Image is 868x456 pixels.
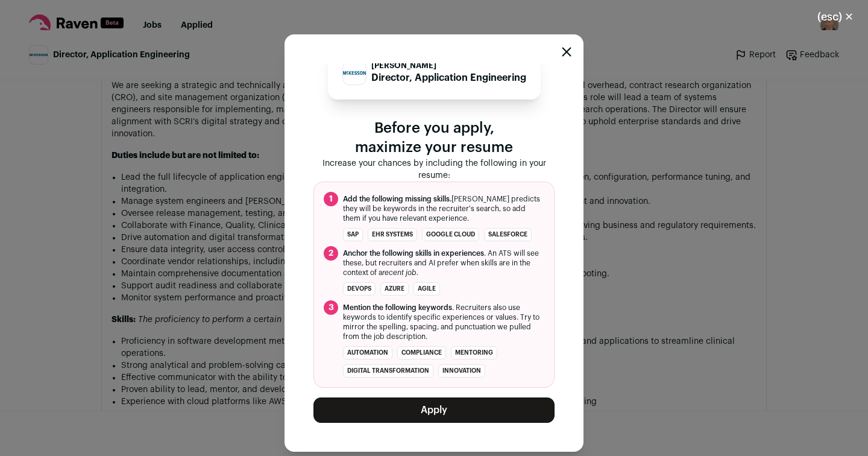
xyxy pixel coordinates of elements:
li: automation [343,346,392,359]
span: [PERSON_NAME] predicts they will be keywords in the recruiter's search, so add them if you have r... [343,194,544,223]
li: EHR systems [368,228,417,241]
li: compliance [397,346,446,359]
span: 2 [324,246,338,261]
button: Close modal [562,47,571,57]
p: Director, Application Engineering [371,71,526,85]
p: [PERSON_NAME] [371,61,526,71]
li: DevOps [343,282,376,296]
span: Anchor the following skills in experiences [343,250,484,257]
button: Apply [313,397,555,423]
p: Before you apply, maximize your resume [313,119,555,157]
li: Agile [414,282,440,296]
li: mentoring [451,346,497,359]
span: Add the following missing skills. [343,195,451,203]
span: . An ATS will see these, but recruiters and AI prefer when skills are in the context of a [343,249,544,277]
li: innovation [438,364,485,378]
li: Azure [380,282,409,296]
span: . Recruiters also use keywords to identify specific experiences or values. Try to mirror the spel... [343,303,544,341]
span: Mention the following keywords [343,304,452,311]
i: recent job. [382,269,418,276]
img: ca89ed1ca101e99b5a8f3d5ad407f017fc4c6bd18a20fb90cafad476df440d6c.jpg [343,71,366,74]
li: Google Cloud [422,228,479,241]
span: 3 [324,300,338,315]
li: Salesforce [484,228,532,241]
button: Close modal [803,4,868,30]
li: SAP [343,228,363,241]
li: digital transformation [343,364,433,378]
span: 1 [324,192,338,206]
p: Increase your chances by including the following in your resume: [313,157,555,182]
